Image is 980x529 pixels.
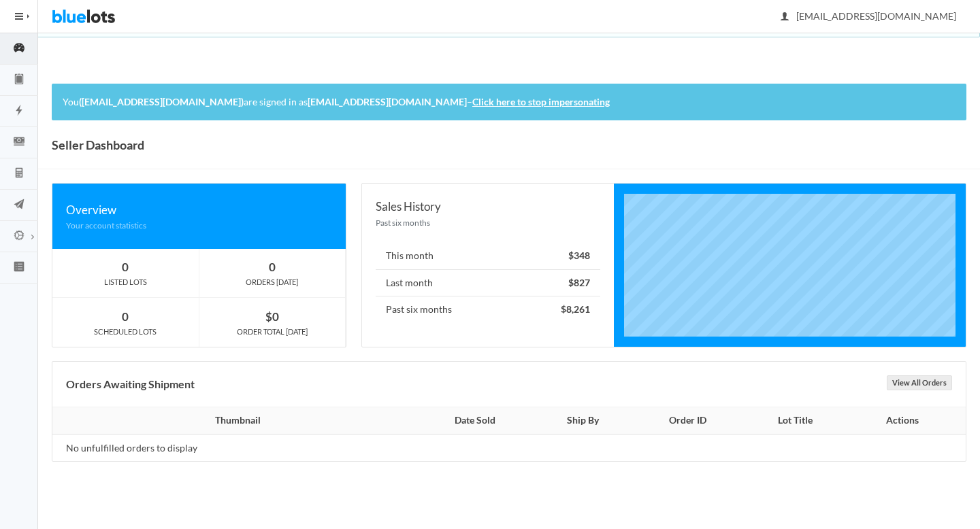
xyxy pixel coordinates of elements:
div: Sales History [376,197,600,216]
strong: [EMAIL_ADDRESS][DOMAIN_NAME] [308,96,467,107]
strong: $0 [265,309,279,324]
div: ORDER TOTAL [DATE] [199,326,346,338]
th: Thumbnail [52,407,416,434]
div: Past six months [376,216,600,229]
strong: 0 [269,260,276,274]
strong: $348 [568,250,590,261]
div: Your account statistics [66,219,332,232]
strong: 0 [122,309,129,324]
th: Order ID [632,407,743,434]
li: Past six months [376,296,600,323]
strong: $827 [568,277,590,288]
p: You are signed in as – [63,95,955,110]
strong: ([EMAIL_ADDRESS][DOMAIN_NAME]) [79,96,244,107]
div: SCHEDULED LOTS [52,326,199,338]
a: View All Orders [887,375,952,390]
strong: 0 [122,260,129,274]
td: No unfulfilled orders to display [52,434,416,462]
div: ORDERS [DATE] [199,276,346,288]
h1: Seller Dashboard [52,135,144,155]
span: [EMAIL_ADDRESS][DOMAIN_NAME] [781,10,956,22]
a: Click here to stop impersonating [472,96,610,107]
li: Last month [376,269,600,297]
div: Overview [66,201,332,219]
strong: $8,261 [561,303,590,315]
b: Orders Awaiting Shipment [66,377,195,390]
ion-icon: person [778,11,791,24]
th: Ship By [534,407,632,434]
th: Date Sold [416,407,534,434]
div: LISTED LOTS [52,276,199,288]
th: Actions [847,407,966,434]
li: This month [376,243,600,270]
th: Lot Title [743,407,847,434]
